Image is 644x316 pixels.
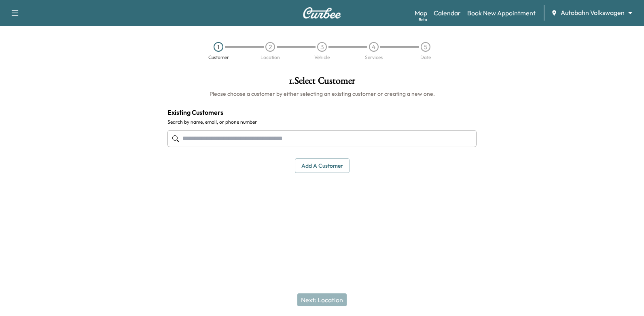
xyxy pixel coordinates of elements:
div: 5 [421,42,430,52]
h1: 1 . Select Customer [167,76,477,90]
a: MapBeta [415,8,427,18]
div: 2 [265,42,275,52]
div: Customer [208,55,229,60]
div: 3 [317,42,327,52]
h4: Existing Customers [167,107,477,117]
label: Search by name, email, or phone number [167,119,477,125]
div: Location [261,55,280,60]
div: 4 [369,42,379,52]
h6: Please choose a customer by either selecting an existing customer or creating a new one. [167,90,477,98]
a: Calendar [434,8,461,18]
div: Vehicle [314,55,330,60]
a: Book New Appointment [467,8,536,18]
span: Autobahn Volkswagen [561,8,625,17]
div: Services [365,55,383,60]
div: Beta [419,17,427,23]
div: 1 [214,42,223,52]
div: Date [420,55,431,60]
button: Add a customer [295,158,350,173]
img: Curbee Logo [303,7,341,19]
